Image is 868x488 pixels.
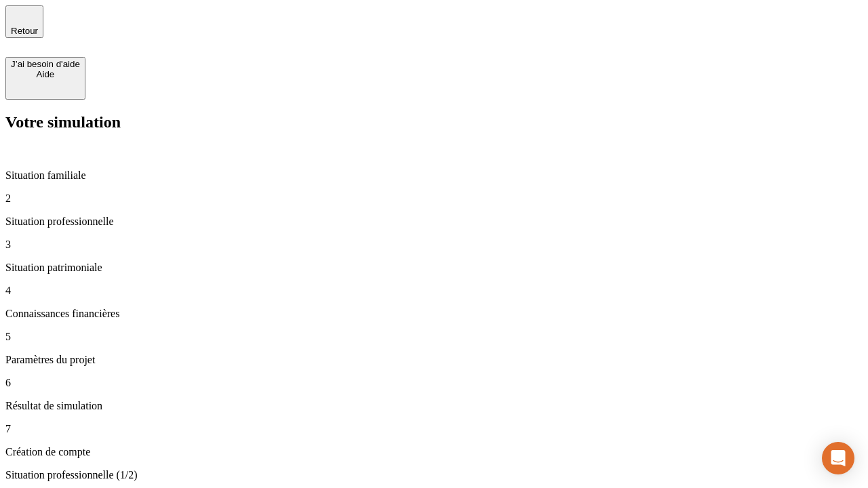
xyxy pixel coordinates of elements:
p: Paramètres du projet [5,354,863,366]
p: Situation professionnelle (1/2) [5,469,863,481]
p: 4 [5,285,863,297]
span: Retour [11,26,38,36]
p: 3 [5,239,863,251]
p: Connaissances financières [5,308,863,320]
button: Retour [5,5,43,38]
div: J’ai besoin d'aide [11,59,80,69]
p: 2 [5,192,863,205]
p: Situation familiale [5,169,863,182]
p: 6 [5,377,863,389]
p: 5 [5,331,863,343]
p: Situation patrimoniale [5,262,863,274]
p: 7 [5,423,863,435]
div: Open Intercom Messenger [822,442,854,474]
p: Création de compte [5,446,863,458]
button: J’ai besoin d'aideAide [5,57,85,100]
div: Aide [11,69,80,79]
p: Résultat de simulation [5,400,863,412]
h2: Votre simulation [5,113,863,131]
p: Situation professionnelle [5,216,863,228]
